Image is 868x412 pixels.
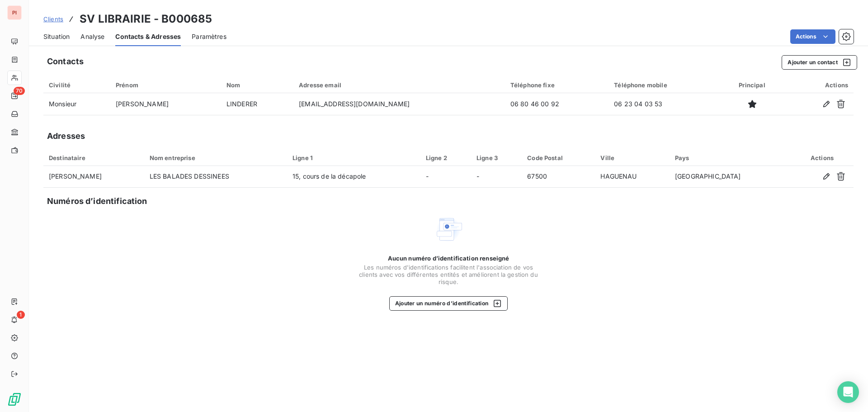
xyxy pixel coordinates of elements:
[595,166,670,188] td: HAGUENAU
[510,81,604,89] div: Téléphone fixe
[600,154,664,161] div: Ville
[14,87,25,95] span: 70
[790,81,848,89] div: Actions
[7,5,22,20] div: PI
[782,55,857,70] button: Ajouter un contact
[43,166,144,188] td: [PERSON_NAME]
[299,81,500,89] div: Adresse email
[670,166,791,188] td: [GEOGRAPHIC_DATA]
[49,81,105,89] div: Civilité
[110,93,221,115] td: [PERSON_NAME]
[116,81,216,89] div: Prénom
[292,154,415,161] div: Ligne 1
[388,255,509,262] span: Aucun numéro d’identification renseigné
[796,154,848,161] div: Actions
[80,11,212,27] h3: SV LIBRAIRIE - B000685
[47,55,84,68] h5: Contacts
[358,264,539,285] span: Les numéros d'identifications facilitent l'association de vos clients avec vos différentes entité...
[221,93,293,115] td: LINDERER
[43,93,110,115] td: Monsieur
[471,166,522,188] td: -
[226,81,288,89] div: Nom
[522,166,595,188] td: 67500
[609,93,720,115] td: 06 23 04 03 53
[426,154,466,161] div: Ligne 2
[287,166,420,188] td: 15, cours de la décapole
[505,93,609,115] td: 06 80 46 00 92
[790,29,835,44] button: Actions
[47,130,85,142] h5: Adresses
[293,93,505,115] td: [EMAIL_ADDRESS][DOMAIN_NAME]
[614,81,714,89] div: Téléphone mobile
[527,154,590,161] div: Code Postal
[43,15,63,23] span: Clients
[434,215,463,244] img: Empty state
[675,154,785,161] div: Pays
[144,166,287,188] td: LES BALADES DESSINEES
[49,154,139,161] div: Destinataire
[17,311,25,319] span: 1
[420,166,471,188] td: -
[7,392,22,407] img: Logo LeanPay
[47,195,147,208] h5: Numéros d’identification
[192,32,226,41] span: Paramètres
[725,81,779,89] div: Principal
[80,32,104,41] span: Analyse
[43,32,70,41] span: Situation
[115,32,181,41] span: Contacts & Adresses
[150,154,282,161] div: Nom entreprise
[43,14,63,24] a: Clients
[476,154,516,161] div: Ligne 3
[389,296,508,311] button: Ajouter un numéro d’identification
[837,381,859,403] div: Open Intercom Messenger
